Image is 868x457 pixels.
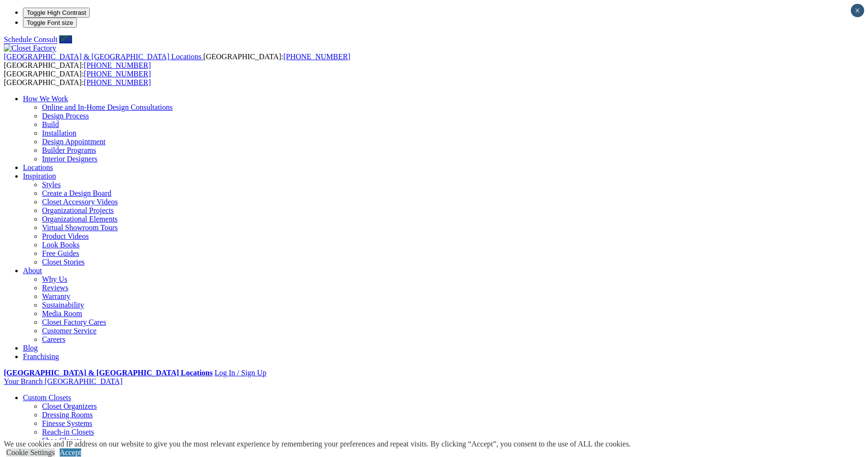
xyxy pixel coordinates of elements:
[23,393,71,402] a: Custom Closets
[4,53,201,61] span: [GEOGRAPHIC_DATA] & [GEOGRAPHIC_DATA] Locations
[23,344,38,352] a: Blog
[42,146,96,154] a: Builder Programs
[42,120,59,128] a: Build
[42,103,173,111] a: Online and In-Home Design Consultations
[23,172,56,180] a: Inspiration
[42,309,82,318] a: Media Room
[4,53,350,69] span: [GEOGRAPHIC_DATA]: [GEOGRAPHIC_DATA]:
[23,266,42,275] a: About
[23,163,53,171] a: Locations
[4,377,42,385] span: Your Branch
[44,377,122,385] span: [GEOGRAPHIC_DATA]
[4,440,631,448] div: We use cookies and IP address on our website to give you the most relevant experience by remember...
[27,9,86,16] span: Toggle High Contrast
[4,53,203,61] a: [GEOGRAPHIC_DATA] & [GEOGRAPHIC_DATA] Locations
[42,189,111,197] a: Create a Design Board
[42,258,85,266] a: Closet Stories
[42,232,89,240] a: Product Videos
[42,411,93,419] a: Dressing Rooms
[23,95,68,103] a: How We Work
[214,369,266,377] a: Log In / Sign Up
[42,206,114,214] a: Organizational Projects
[42,129,76,137] a: Installation
[42,181,61,189] a: Styles
[42,275,67,283] a: Why Us
[42,327,96,335] a: Customer Service
[42,155,97,163] a: Interior Designers
[23,8,90,18] button: Toggle High Contrast
[42,419,92,427] a: Finesse Systems
[42,436,82,445] a: Shoe Closets
[4,35,57,43] a: Schedule Consult
[42,198,118,206] a: Closet Accessory Videos
[84,78,151,86] a: [PHONE_NUMBER]
[42,138,106,146] a: Design Appointment
[42,284,68,292] a: Reviews
[23,352,59,361] a: Franchising
[6,448,55,457] a: Cookie Settings
[23,18,77,28] button: Toggle Font size
[42,215,117,223] a: Organizational Elements
[42,335,65,343] a: Careers
[42,318,106,326] a: Closet Factory Cares
[27,19,73,26] span: Toggle Font size
[42,223,118,232] a: Virtual Showroom Tours
[42,301,84,309] a: Sustainability
[851,4,864,17] button: Close
[59,35,72,43] a: Call
[42,241,80,249] a: Look Books
[42,112,89,120] a: Design Process
[60,448,81,457] a: Accept
[4,377,123,385] a: Your Branch [GEOGRAPHIC_DATA]
[4,44,56,53] img: Closet Factory
[42,292,70,300] a: Warranty
[84,70,151,78] a: [PHONE_NUMBER]
[42,428,94,436] a: Reach-in Closets
[4,369,212,377] a: [GEOGRAPHIC_DATA] & [GEOGRAPHIC_DATA] Locations
[84,61,151,69] a: [PHONE_NUMBER]
[4,70,151,86] span: [GEOGRAPHIC_DATA]: [GEOGRAPHIC_DATA]:
[283,53,350,61] a: [PHONE_NUMBER]
[42,249,79,257] a: Free Guides
[42,402,97,410] a: Closet Organizers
